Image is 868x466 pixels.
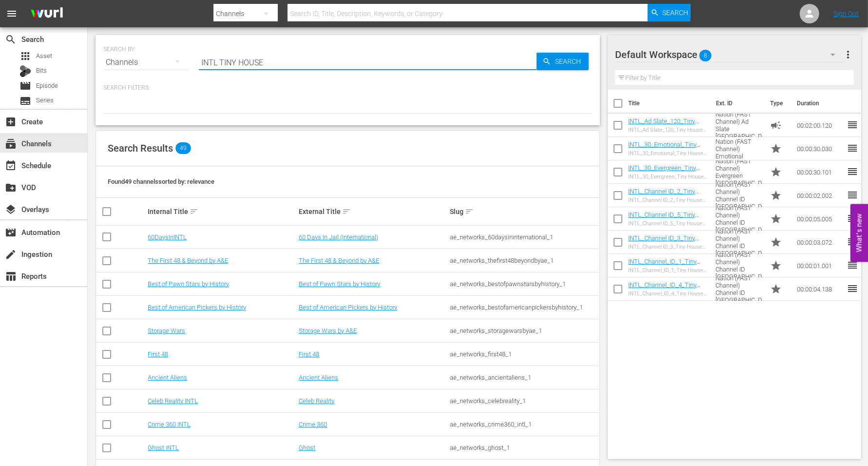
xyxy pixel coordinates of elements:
[551,53,589,70] span: Search
[148,257,228,264] a: The First 48 & Beyond by A&E
[770,283,782,295] span: Promo
[770,119,782,131] span: Ad
[148,397,198,405] a: Celeb Reality INTL
[628,211,699,226] a: INTL_Channel ID_5_Tiny House Nation
[450,304,598,311] div: ae_networks_bestofamericanpickersbyhistory_1
[148,206,296,217] div: Internal Title
[793,277,847,301] td: 00:00:04.138
[299,280,380,288] a: Best of Pawn Stars by History
[175,142,191,154] span: 49
[450,280,598,288] div: ae_networks_bestofpawnstarsbyhistory_1
[148,350,168,358] a: First 48
[36,96,54,105] span: Series
[148,374,187,381] a: Ancient Aliens
[6,8,18,19] span: menu
[5,182,17,194] span: VOD
[5,138,17,150] span: Channels
[628,164,700,179] a: INTL_30_Evergreen_Tiny House Nation_Promo
[299,350,319,358] a: First 48
[299,421,327,428] a: Crime 360
[628,174,708,180] div: INTL_30_Evergreen_Tiny House Nation_Promo
[710,90,765,117] th: Ext. ID
[847,213,858,224] span: reorder
[628,244,708,250] div: INTL_Channel ID_3_Tiny House Nation
[712,137,767,160] td: Tiny House Nation (FAST Channel) Emotional CANADA
[628,281,700,296] a: INTL_Channel_ID_4_Tiny House Nation
[5,227,17,238] span: Automation
[5,160,17,172] span: Schedule
[770,213,782,225] span: Promo
[847,236,858,248] span: reorder
[19,80,31,92] span: Episode
[628,188,699,202] a: INTL_Channel ID_2_Tiny House Nation
[842,49,854,60] span: more_vert
[36,81,58,91] span: Episode
[5,249,17,260] span: Ingestion
[23,2,70,25] img: ans4CAIJ8jUAAAAAAAAAAAAAAAAAAAAAAAAgQb4GAAAAAAAAAAAAAAAAAAAAAAAAJMjXAAAAAAAAAAAAAAAAAAAAAAAAgAT5G...
[19,95,31,107] span: Series
[628,197,708,203] div: INTL_Channel ID_2_Tiny House Nation
[103,49,189,76] div: Channels
[148,233,187,241] a: 60DaysInINTL
[712,231,767,254] td: Tiny House Nation (FAST Channel) Channel ID [GEOGRAPHIC_DATA]
[299,257,379,264] a: The First 48 & Beyond by A&E
[847,259,858,271] span: reorder
[648,4,691,21] button: Search
[450,444,598,451] div: ae_networks_ghost_1
[847,283,858,294] span: reorder
[299,327,357,334] a: Storage Wars by A&E
[450,350,598,358] div: ae_networks_first48_1
[764,90,791,117] th: Type
[148,280,229,288] a: Best of Pawn Stars by History
[19,50,31,62] span: Asset
[847,142,858,154] span: reorder
[847,166,858,177] span: reorder
[299,374,338,381] a: Ancient Aliens
[793,207,847,231] td: 00:00:05.005
[5,34,17,45] span: Search
[712,184,767,207] td: Tiny House Nation (FAST Channel) Channel ID [GEOGRAPHIC_DATA]
[770,260,782,272] span: Promo
[628,234,699,249] a: INTL_Channel ID_3_Tiny House Nation
[770,236,782,248] span: Promo
[299,304,397,311] a: Best of American Pickers by History
[628,258,700,272] a: INTL_Channel_ID_1_Tiny House Nation
[36,66,47,76] span: Bits
[793,160,847,184] td: 00:00:30.101
[628,267,708,273] div: INTL_Channel_ID_1_Tiny House Nation
[108,142,173,154] span: Search Results
[699,45,712,66] span: 8
[628,291,708,297] div: INTL_Channel_ID_4_Tiny House Nation
[465,207,474,216] span: sort
[450,327,598,334] div: ae_networks_storagewarsbyae_1
[148,421,191,428] a: Crime 360 INTL
[148,327,185,334] a: Storage Wars
[791,90,849,117] th: Duration
[833,10,859,18] a: Sign Out
[299,206,447,217] div: External Title
[342,207,351,216] span: sort
[628,127,708,133] div: INTL_Ad Slate_120_Tiny House Nation
[108,178,214,185] span: Found 49 channels sorted by: relevance
[5,271,17,282] span: Reports
[103,84,592,92] p: Search Filters:
[36,51,52,61] span: Asset
[148,304,246,311] a: Best of American Pickers by History
[450,257,598,264] div: ae_networks_thefirst48beyondbyae_1
[299,233,378,241] a: 60 Days In Jail (International)
[712,254,767,277] td: Tiny House Nation (FAST Channel) Channel ID [GEOGRAPHIC_DATA]
[793,137,847,160] td: 00:00:30.030
[450,206,598,217] div: Slug
[628,117,699,132] a: INTL_Ad Slate_120_Tiny House Nation
[5,204,17,215] span: Overlays
[793,184,847,207] td: 00:00:02.002
[712,114,767,137] td: Tiny House Nation (FAST Channel) Ad Slate [GEOGRAPHIC_DATA] 120
[793,231,847,254] td: 00:00:03.072
[770,166,782,178] span: Promo
[628,220,708,227] div: INTL_Channel ID_5_Tiny House Nation
[628,141,700,155] a: INTL_30_Emotional_Tiny House Nation_Promo
[5,116,17,128] span: Create
[770,143,782,155] span: Promo
[450,421,598,428] div: ae_networks_crime360_intl_1
[299,397,334,405] a: Celeb Reality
